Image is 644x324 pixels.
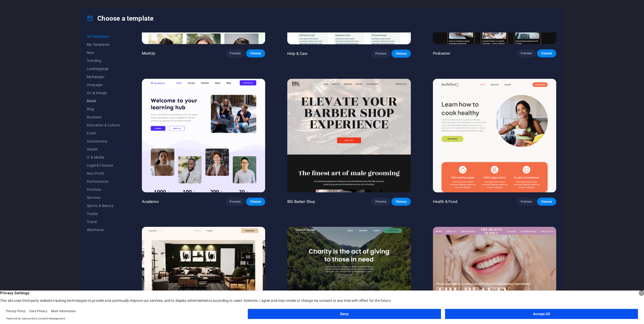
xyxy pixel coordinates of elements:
[287,51,308,56] p: Help & Care
[87,105,120,113] button: Blog
[521,200,532,204] span: Preview
[87,179,120,184] span: Performance
[226,49,245,57] button: Preview
[87,204,120,208] span: Sports & Beauty
[87,161,120,169] button: Legal & Finance
[87,129,120,137] button: Event
[87,196,120,200] span: Services
[433,51,450,56] p: Podcaster
[87,131,120,135] span: Event
[87,97,120,105] button: Blank
[87,210,120,218] button: Trades
[87,43,120,47] span: My Templates
[395,200,407,204] span: Choose
[87,49,120,57] button: New
[87,115,120,119] span: Business
[142,79,265,193] img: Academix
[541,200,552,204] span: Choose
[87,89,120,97] button: Art & Design
[433,79,556,193] img: Health & Food
[375,52,386,56] span: Preview
[87,113,120,121] button: Business
[87,153,120,161] button: IT & Media
[521,51,532,55] span: Preview
[517,198,536,206] button: Preview
[87,218,120,226] button: Travel
[541,51,552,55] span: Choose
[87,177,120,186] button: Performance
[87,51,120,55] span: New
[226,198,245,206] button: Preview
[371,198,390,206] button: Preview
[87,137,120,145] button: Gastronomy
[287,199,315,204] p: BIG Barber Shop
[371,50,390,58] button: Preview
[537,198,556,206] button: Choose
[517,49,536,57] button: Preview
[246,198,265,206] button: Choose
[87,220,120,224] span: Travel
[287,79,411,193] img: BIG Barber Shop
[87,212,120,216] span: Trades
[142,199,159,204] p: Academix
[87,202,120,210] button: Sports & Beauty
[87,228,120,232] span: Wireframe
[87,57,120,65] button: Trending
[87,139,120,143] span: Gastronomy
[142,51,155,56] p: MeetUp
[87,226,120,234] button: Wireframe
[87,121,120,129] button: Education & Culture
[87,145,120,153] button: Health
[250,200,261,204] span: Choose
[87,194,120,202] button: Services
[87,186,120,194] button: Portfolio
[87,91,120,95] span: Art & Design
[87,188,120,192] span: Portfolio
[230,200,241,204] span: Preview
[391,198,411,206] button: Choose
[87,67,120,71] span: Landingpage
[87,147,120,151] span: Health
[433,199,457,204] p: Health & Food
[87,169,120,177] button: Non-Profit
[246,49,265,57] button: Choose
[87,155,120,159] span: IT & Media
[87,75,120,79] span: Multipager
[250,51,261,55] span: Choose
[87,73,120,81] button: Multipager
[230,51,241,55] span: Preview
[87,171,120,175] span: Non-Profit
[87,34,120,39] span: All Templates
[537,49,556,57] button: Choose
[87,99,120,103] span: Blank
[87,81,120,89] button: Onepager
[87,59,120,63] span: Trending
[87,65,120,73] button: Landingpage
[391,50,411,58] button: Choose
[87,83,120,87] span: Onepager
[87,107,120,111] span: Blog
[87,41,120,49] button: My Templates
[87,123,120,127] span: Education & Culture
[87,32,120,41] button: All Templates
[87,163,120,167] span: Legal & Finance
[375,200,386,204] span: Preview
[395,52,407,56] span: Choose
[87,14,153,22] h4: Choose a template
